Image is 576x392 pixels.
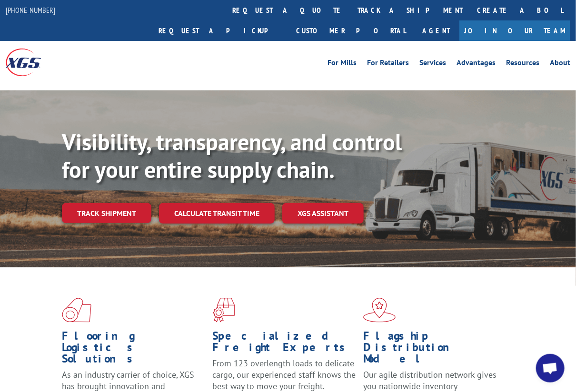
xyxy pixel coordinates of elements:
[413,20,459,41] a: Agent
[328,59,357,69] a: For Mills
[62,203,151,223] a: Track shipment
[550,59,570,69] a: About
[62,127,402,184] b: Visibility, transparency, and control for your entire supply chain.
[363,330,507,369] h1: Flagship Distribution Model
[213,298,235,323] img: xgs-icon-focused-on-flooring-red
[457,59,496,69] a: Advantages
[282,203,364,224] a: XGS ASSISTANT
[159,203,275,224] a: Calculate transit time
[367,59,409,69] a: For Retailers
[419,59,446,69] a: Services
[363,298,396,323] img: xgs-icon-flagship-distribution-model-red
[459,20,570,41] a: Join Our Team
[506,59,539,69] a: Resources
[289,20,413,41] a: Customer Portal
[62,330,206,369] h1: Flooring Logistics Solutions
[6,5,55,15] a: [PHONE_NUMBER]
[213,330,357,358] h1: Specialized Freight Experts
[151,20,289,41] a: Request a pickup
[536,354,565,382] div: Open chat
[62,298,91,323] img: xgs-icon-total-supply-chain-intelligence-red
